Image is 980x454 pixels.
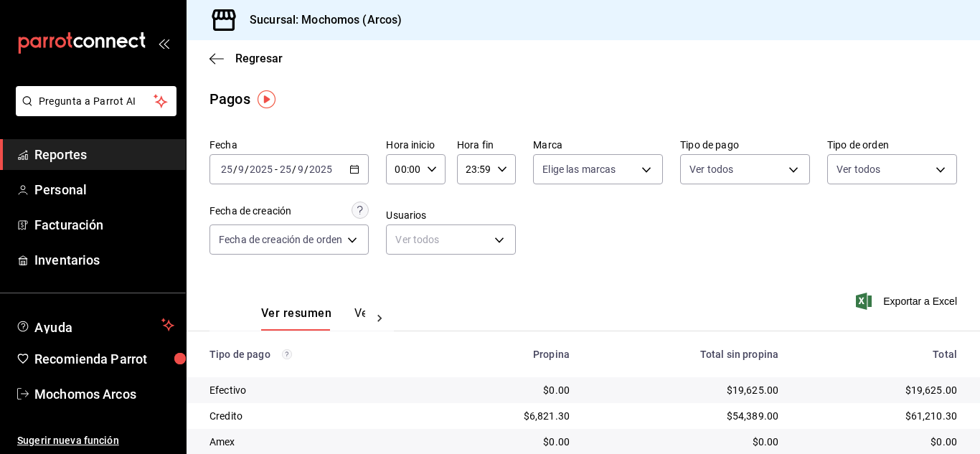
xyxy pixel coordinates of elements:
[801,435,957,449] div: $0.00
[34,349,174,369] span: Recomienda Parrot
[258,90,275,108] img: Tooltip marker
[34,316,156,334] span: Ayuda
[219,232,342,247] span: Fecha de creación de orden
[34,250,174,270] span: Inventarios
[593,435,778,449] div: $0.00
[533,140,663,150] label: Marca
[249,164,273,175] input: ----
[386,224,516,255] div: Ver todos
[827,140,957,150] label: Tipo de orden
[386,140,445,150] label: Hora inicio
[292,164,296,175] span: /
[279,164,292,175] input: --
[593,409,778,423] div: $54,389.00
[209,88,250,110] div: Pagos
[801,409,957,423] div: $61,210.30
[275,164,278,175] span: -
[593,349,778,360] div: Total sin propina
[17,433,174,448] span: Sugerir nueva función
[801,383,957,397] div: $19,625.00
[209,140,369,150] label: Fecha
[209,409,415,423] div: Credito
[438,383,570,397] div: $0.00
[209,435,415,449] div: Amex
[10,104,176,119] a: Pregunta a Parrot AI
[158,37,169,49] button: open_drawer_menu
[438,349,570,360] div: Propina
[209,383,415,397] div: Efectivo
[304,164,308,175] span: /
[220,164,233,175] input: --
[859,293,957,310] button: Exportar a Excel
[689,162,733,176] span: Ver todos
[34,215,174,235] span: Facturación
[39,94,154,109] span: Pregunta a Parrot AI
[542,162,616,176] span: Elige las marcas
[261,306,331,331] button: Ver resumen
[801,349,957,360] div: Total
[837,162,880,176] span: Ver todos
[282,349,292,359] svg: Los pagos realizados con Pay y otras terminales son montos brutos.
[209,204,291,219] div: Fecha de creación
[297,164,304,175] input: --
[680,140,810,150] label: Tipo de pago
[34,180,174,199] span: Personal
[237,164,245,175] input: --
[245,164,249,175] span: /
[593,383,778,397] div: $19,625.00
[209,349,415,360] div: Tipo de pago
[34,145,174,164] span: Reportes
[16,86,176,116] button: Pregunta a Parrot AI
[438,409,570,423] div: $6,821.30
[386,210,516,220] label: Usuarios
[261,306,365,331] div: navigation tabs
[238,11,402,29] h3: Sucursal: Mochomos (Arcos)
[235,52,283,65] span: Regresar
[34,384,174,404] span: Mochomos Arcos
[308,164,333,175] input: ----
[233,164,237,175] span: /
[457,140,516,150] label: Hora fin
[209,52,283,65] button: Regresar
[354,306,408,331] button: Ver pagos
[438,435,570,449] div: $0.00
